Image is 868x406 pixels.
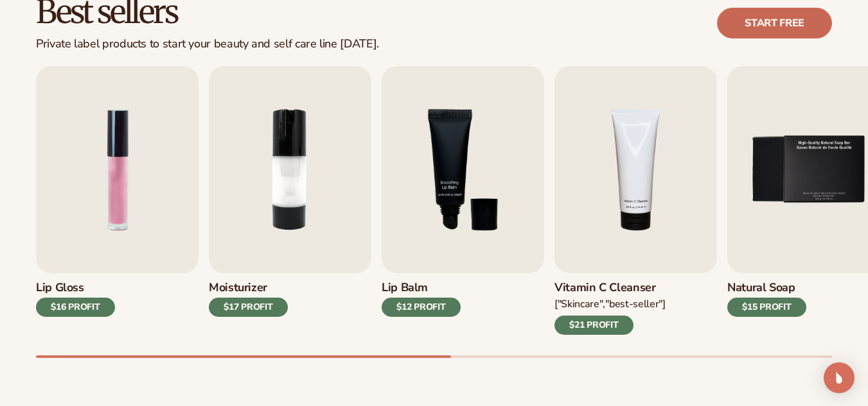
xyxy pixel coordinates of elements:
[209,281,288,295] h3: Moisturizer
[727,298,806,317] div: $15 PROFIT
[554,66,717,335] a: 4 / 9
[36,66,199,335] a: 1 / 9
[36,37,379,51] div: Private label products to start your beauty and self care line [DATE].
[554,281,666,295] h3: Vitamin C Cleanser
[36,281,115,295] h3: Lip Gloss
[717,8,832,38] a: Start free
[36,298,115,317] div: $16 PROFIT
[824,362,855,393] div: Open Intercom Messenger
[209,66,371,335] a: 2 / 9
[554,298,666,311] div: ["Skincare","Best-seller"]
[382,298,461,317] div: $12 PROFIT
[554,316,633,335] div: $21 PROFIT
[382,281,461,295] h3: Lip Balm
[727,281,806,295] h3: Natural Soap
[382,66,544,335] a: 3 / 9
[209,298,288,317] div: $17 PROFIT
